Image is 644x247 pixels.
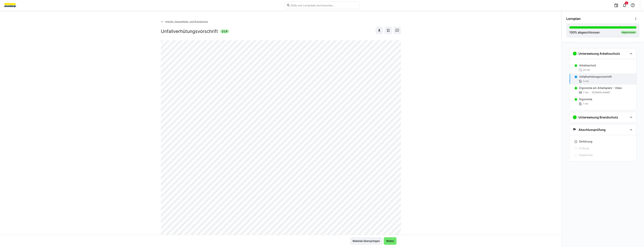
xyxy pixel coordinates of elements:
[592,91,610,94] span: [DOMAIN_NAME]
[569,30,600,35] div: % abgeschlossen
[569,30,575,34] span: 100
[579,128,606,132] h3: Abschlussprüfung
[579,64,596,67] p: Arbeitsschutz
[621,31,636,34] div: Abgeschlossen
[350,237,382,245] button: Material überspringen
[579,52,620,55] h3: Unterweisung Arbeitsschutz
[583,102,588,105] span: 1 min
[579,140,592,143] p: Einführung
[386,239,395,243] span: Weiter
[579,86,622,90] p: Ergonomie am Arbeitsplatz - Video
[579,97,592,101] p: Ergonomie
[352,239,380,243] span: Material überspringen
[579,115,618,119] h3: Unterweisung Brandschutz
[579,75,612,79] p: Unfallverhütungsvorschrift
[579,146,589,150] p: Prüfung
[161,20,208,23] a: Arbeits- Gesundheits- und Brandschutz
[165,20,208,23] span: Arbeits- Gesundheits- und Brandschutz
[161,29,218,34] h2: Unfallverhütungsvorschrift
[566,17,581,21] span: Lernplan
[290,4,357,7] input: Skills und Lernpfade durchsuchen…
[583,80,589,83] span: 3 min
[384,237,396,245] button: Weiter
[583,68,590,71] span: 24 min
[583,91,589,94] span: 7 min
[626,2,627,4] span: 8
[579,153,593,157] p: Ergebnisse
[222,30,227,33] span: 3 LP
